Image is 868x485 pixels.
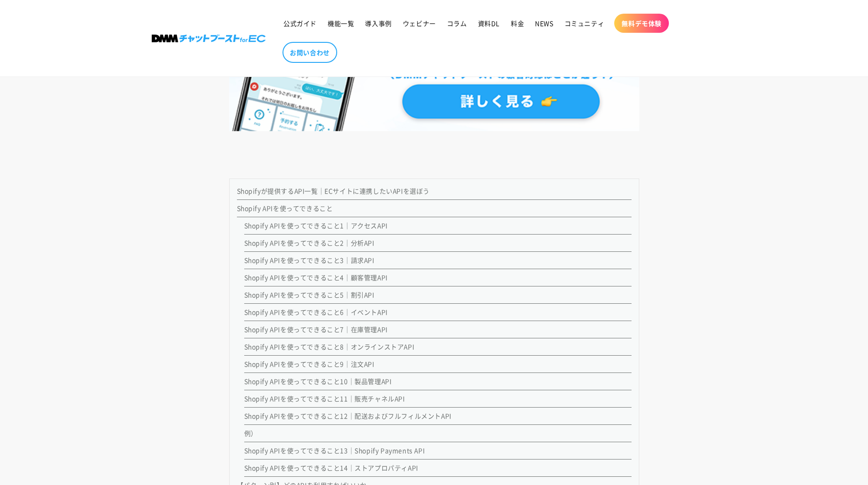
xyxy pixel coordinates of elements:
[621,19,662,27] span: 無料デモ体験
[244,342,415,351] a: Shopify APIを使ってできること8｜オンラインストアAPI
[365,19,391,27] span: 導入事例
[244,255,375,265] a: Shopify APIを使ってできること3｜請求API
[360,14,397,33] a: 導入事例
[505,14,529,33] a: 料金
[565,19,605,27] span: コミュニティ
[244,359,375,368] a: Shopify APIを使ってできること9｜注文API
[152,35,266,42] img: 株式会社DMM Boost
[559,14,610,33] a: コミュニティ
[397,14,442,33] a: ウェビナー
[244,290,375,299] a: Shopify APIを使ってできること5｜割引API
[244,446,425,455] a: Shopify APIを使ってできること13｜Shopify Payments API
[244,429,257,438] a: 例）
[237,204,333,213] a: Shopify APIを使ってできること
[244,325,388,334] a: Shopify APIを使ってできること7｜在庫管理API
[614,14,669,33] a: 無料デモ体験
[478,19,500,27] span: 資料DL
[237,186,430,195] a: Shopifyが提供するAPI一覧｜ECサイトに連携したいAPIを選ぼう
[244,411,452,420] a: Shopify APIを使ってできること12｜配送およびフルフィルメントAPI
[473,14,505,33] a: 資料DL
[322,14,360,33] a: 機能一覧
[244,377,392,386] a: Shopify APIを使ってできること10｜製品管理API
[244,221,388,230] a: Shopify APIを使ってできること1｜アクセスAPI
[328,19,354,27] span: 機能一覧
[244,394,405,403] a: Shopify APIを使ってできること11｜販売チャネルAPI
[511,19,524,27] span: 料金
[290,48,330,56] span: お問い合わせ
[447,19,467,27] span: コラム
[403,19,436,27] span: ウェビナー
[244,273,388,282] a: Shopify APIを使ってできること4｜顧客管理API
[535,19,553,27] span: NEWS
[282,42,337,63] a: お問い合わせ
[278,14,322,33] a: 公式ガイド
[283,19,317,27] span: 公式ガイド
[244,463,418,472] a: Shopify APIを使ってできること14｜ストアプロパティAPI
[244,307,388,317] a: Shopify APIを使ってできること6｜イベントAPI
[244,238,375,247] a: Shopify APIを使ってできること2｜分析API
[442,14,473,33] a: コラム
[529,14,559,33] a: NEWS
